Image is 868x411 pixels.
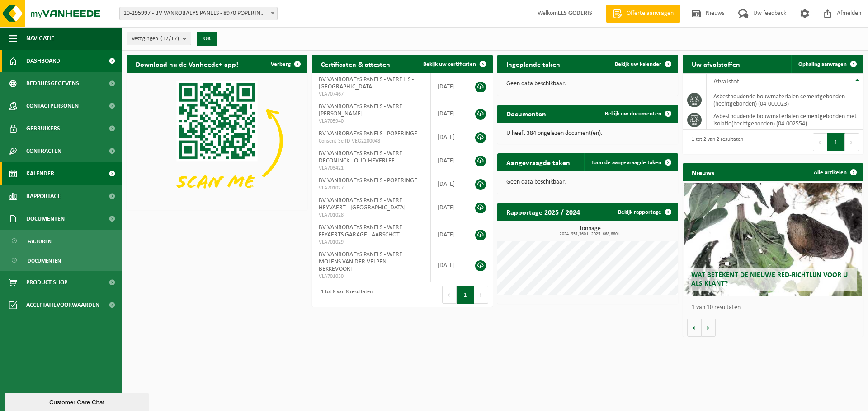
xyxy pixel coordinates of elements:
[160,36,179,42] count: (17/17)
[624,9,676,18] span: Offerte aanvragen
[683,55,749,73] h2: Uw afvalstoffen
[431,73,466,100] td: [DATE]
[2,252,120,269] a: Documenten
[584,153,677,171] a: Toon de aangevraagde taken
[319,76,414,90] span: BV VANROBAEYS PANELS - WERF ILS - [GEOGRAPHIC_DATA]
[319,212,424,219] span: VLA701028
[807,163,863,181] a: Alle artikelen
[319,103,402,117] span: BV VANROBAEYS PANELS - WERF [PERSON_NAME]
[319,118,424,125] span: VLA705940
[319,138,424,145] span: Consent-SelfD-VEG2200048
[827,133,845,151] button: 1
[26,162,54,185] span: Kalender
[431,147,466,174] td: [DATE]
[120,7,277,20] span: 10-295997 - BV VANROBAEYS PANELS - 8970 POPERINGE, BENELUXLAAN 12
[497,105,555,122] h2: Documenten
[598,105,677,123] a: Bekijk uw documenten
[431,221,466,248] td: [DATE]
[416,55,492,73] a: Bekijk uw certificaten
[319,224,402,238] span: BV VANROBAEYS PANELS - WERF FEYAERTS GARAGE - AARSCHOT
[431,127,466,147] td: [DATE]
[316,285,373,305] div: 1 tot 8 van 8 resultaten
[702,319,716,337] button: Volgende
[127,55,247,73] h2: Download nu de Vanheede+ app!
[319,251,402,272] span: BV VANROBAEYS PANELS - WERF MOLENS VAN DER VELPEN - BEKKEVOORT
[474,286,488,304] button: Next
[197,32,217,46] button: OK
[319,150,402,164] span: BV VANROBAEYS PANELS - WERF DECONINCK - OUD-HEVERLEE
[26,50,60,72] span: Dashboard
[558,10,592,17] strong: ELS GODERIS
[26,294,99,316] span: Acceptatievoorwaarden
[591,160,661,166] span: Toon de aangevraagde taken
[608,55,677,73] a: Bekijk uw kalender
[319,91,424,98] span: VLA707467
[319,239,424,246] span: VLA701029
[692,305,859,311] p: 1 van 10 resultaten
[28,252,61,269] span: Documenten
[127,73,307,208] img: Download de VHEPlus App
[707,90,863,110] td: asbesthoudende bouwmaterialen cementgebonden (hechtgebonden) (04-000023)
[605,111,661,117] span: Bekijk uw documenten
[457,286,474,304] button: 1
[813,133,827,151] button: Previous
[319,177,417,184] span: BV VANROBAEYS PANELS - POPERINGE
[497,55,569,73] h2: Ingeplande taken
[431,174,466,194] td: [DATE]
[319,273,424,280] span: VLA701030
[506,81,669,87] p: Geen data beschikbaar.
[497,203,589,221] h2: Rapportage 2025 / 2024
[26,117,60,140] span: Gebruikers
[26,72,79,95] span: Bedrijfsgegevens
[26,95,79,117] span: Contactpersonen
[26,271,67,294] span: Product Shop
[264,55,307,73] button: Verberg
[26,27,54,50] span: Navigatie
[707,110,863,130] td: asbesthoudende bouwmaterialen cementgebonden met isolatie(hechtgebonden) (04-002554)
[119,7,278,20] span: 10-295997 - BV VANROBAEYS PANELS - 8970 POPERINGE, BENELUXLAAN 12
[506,179,669,185] p: Geen data beschikbaar.
[502,226,678,236] h3: Tonnage
[684,183,862,296] a: Wat betekent de nieuwe RED-richtlijn voor u als klant?
[713,78,739,85] span: Afvalstof
[687,132,743,152] div: 1 tot 2 van 2 resultaten
[691,272,848,287] span: Wat betekent de nieuwe RED-richtlijn voor u als klant?
[5,391,151,411] iframe: chat widget
[28,233,52,250] span: Facturen
[319,197,406,211] span: BV VANROBAEYS PANELS - WERF HEYVAERT - [GEOGRAPHIC_DATA]
[791,55,863,73] a: Ophaling aanvragen
[132,32,179,46] span: Vestigingen
[319,185,424,192] span: VLA701027
[611,203,677,221] a: Bekijk rapportage
[423,61,476,67] span: Bekijk uw certificaten
[615,61,661,67] span: Bekijk uw kalender
[431,194,466,221] td: [DATE]
[26,208,65,230] span: Documenten
[683,163,723,181] h2: Nieuws
[319,165,424,172] span: VLA703421
[431,100,466,127] td: [DATE]
[312,55,399,73] h2: Certificaten & attesten
[687,319,702,337] button: Vorige
[2,232,120,249] a: Facturen
[798,61,847,67] span: Ophaling aanvragen
[506,130,669,137] p: U heeft 384 ongelezen document(en).
[431,248,466,282] td: [DATE]
[26,140,61,162] span: Contracten
[442,286,457,304] button: Previous
[319,130,417,137] span: BV VANROBAEYS PANELS - POPERINGE
[127,32,191,45] button: Vestigingen(17/17)
[606,5,680,23] a: Offerte aanvragen
[497,153,579,171] h2: Aangevraagde taken
[502,232,678,236] span: 2024: 951,360 t - 2025: 668,880 t
[845,133,859,151] button: Next
[26,185,61,208] span: Rapportage
[271,61,291,67] span: Verberg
